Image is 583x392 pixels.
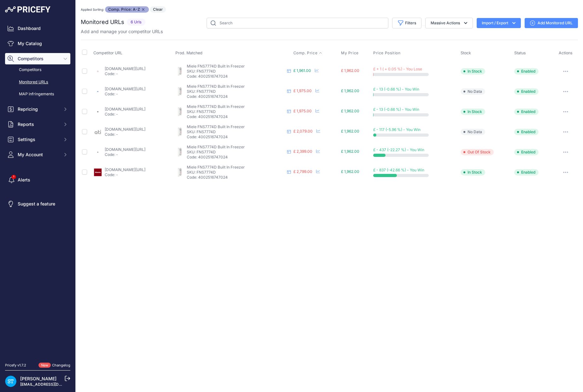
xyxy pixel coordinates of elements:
[207,18,388,28] input: Search
[150,6,166,13] button: Clear
[187,84,245,89] span: Miele FNS7774D Built In Freezer
[105,112,145,117] p: Code: -
[461,68,485,74] span: In Stock
[5,38,70,49] a: My Catalog
[373,147,424,152] span: £ - 437 (-22.27 %) - You Win
[18,56,59,62] span: Competitors
[514,50,526,55] span: Status
[461,129,485,135] span: No Data
[187,74,284,79] p: Code: 4002516747024
[175,50,203,55] span: Prod. Matched
[5,64,70,75] a: Competitors
[81,8,104,11] small: Applied Sorting:
[5,198,70,210] a: Suggest a feature
[514,149,539,155] span: Enabled
[293,129,313,134] span: £ 2,079.00
[20,382,86,387] a: [EMAIL_ADDRESS][DOMAIN_NAME]
[93,50,122,55] span: Competitor URL
[18,151,59,158] span: My Account
[5,77,70,88] a: Monitored URLs
[5,119,70,130] button: Reports
[461,88,485,95] span: No Data
[373,50,400,56] span: Price Position
[5,23,70,34] a: Dashboard
[18,121,59,128] span: Reports
[5,363,26,368] div: Pricefy v1.7.2
[18,136,59,143] span: Settings
[187,124,245,129] span: Miele FNS7774D Built In Freezer
[373,67,422,71] span: £ + 1 ( + 0.05 %) - You Lose
[341,149,359,154] span: £ 1,962.00
[187,104,245,109] span: Miele FNS7774D Built In Freezer
[105,167,145,172] a: [DOMAIN_NAME][URL]
[461,149,494,155] span: Out Of Stock
[293,50,323,56] button: Comp. Price
[105,6,149,13] span: Comp. Price: A-Z
[81,28,163,35] p: Add and manage your competitor URLs
[293,50,318,56] span: Comp. Price
[373,87,419,92] span: £ - 13 (-0.66 %) - You Win
[187,129,284,134] p: SKU: FNS7774D
[461,169,485,175] span: In Stock
[514,68,539,74] span: Enabled
[38,363,51,368] span: New
[105,152,145,157] p: Code: -
[514,129,539,135] span: Enabled
[187,89,284,94] p: SKU: FNS7774D
[373,107,419,112] span: £ - 13 (-0.66 %) - You Win
[187,94,284,99] p: Code: 4002516747024
[293,109,312,113] span: £ 1,975.00
[525,18,578,28] a: Add Monitored URL
[187,69,284,74] p: SKU: FNS7774D
[187,145,245,149] span: Miele FNS7774D Built In Freezer
[514,88,539,95] span: Enabled
[425,18,473,28] button: Massive Actions
[341,68,359,73] span: £ 1,962.00
[341,50,359,56] span: My Price
[105,132,145,137] p: Code: -
[20,376,56,381] a: [PERSON_NAME]
[5,6,50,13] img: Pricefy Logo
[293,68,311,73] span: £ 1,961.00
[373,50,402,56] button: Price Position
[341,88,359,93] span: £ 1,962.00
[5,174,70,186] a: Alerts
[81,18,124,27] h2: Monitored URLs
[105,107,145,111] a: [DOMAIN_NAME][URL]
[5,104,70,115] button: Repricing
[105,147,145,152] a: [DOMAIN_NAME][URL]
[514,109,539,115] span: Enabled
[187,170,284,175] p: SKU: FNS7774D
[105,127,145,132] a: [DOMAIN_NAME][URL]
[5,23,70,355] nav: Sidebar
[105,172,145,177] p: Code: -
[187,165,245,169] span: Miele FNS7774D Built In Freezer
[514,169,539,175] span: Enabled
[187,150,284,155] p: SKU: FNS7774D
[461,50,471,55] span: Stock
[187,155,284,160] p: Code: 4002516747024
[341,129,359,134] span: £ 1,962.00
[187,114,284,119] p: Code: 4002516747024
[373,168,424,172] span: £ - 837 (-42.66 %) - You Win
[187,175,284,180] p: Code: 4002516747024
[5,134,70,145] button: Settings
[105,86,145,91] a: [DOMAIN_NAME][URL]
[392,18,421,28] button: Filters
[105,92,145,97] p: Code: -
[293,88,312,93] span: £ 1,975.00
[5,53,70,64] button: Competitors
[293,149,312,154] span: £ 2,399.00
[373,127,421,132] span: £ - 117 (-5.96 %) - You Win
[477,18,521,28] button: Import / Export
[187,109,284,114] p: SKU: FNS7774D
[52,363,70,367] a: Changelog
[341,109,359,113] span: £ 1,962.00
[5,89,70,100] a: MAP infringements
[187,64,245,68] span: Miele FNS7774D Built In Freezer
[187,134,284,140] p: Code: 4002516747024
[105,66,145,71] a: [DOMAIN_NAME][URL]
[5,149,70,160] button: My Account
[127,19,145,26] span: 6 Urls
